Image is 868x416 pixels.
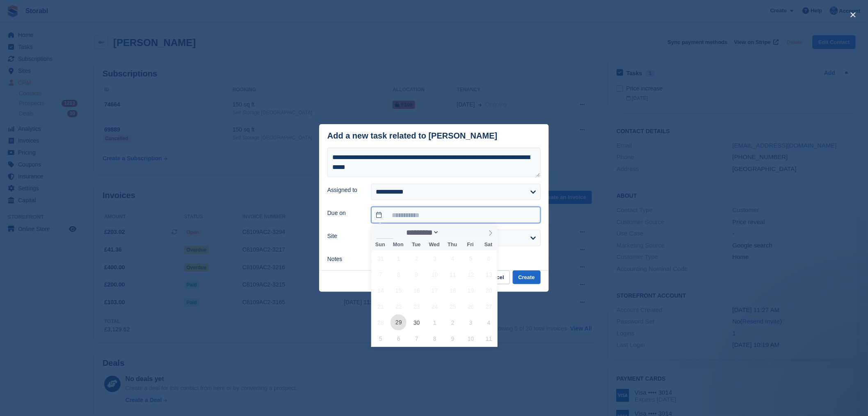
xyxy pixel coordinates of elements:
[443,242,461,247] span: Thu
[327,131,498,141] div: Add a new task related to [PERSON_NAME]
[847,8,860,21] button: close
[327,232,361,240] label: Site
[371,242,389,247] span: Sun
[407,242,425,247] span: Tue
[391,266,407,282] span: September 8, 2025
[425,242,443,247] span: Wed
[391,298,407,314] span: September 22, 2025
[372,298,388,314] span: September 21, 2025
[391,330,407,347] span: October 6, 2025
[372,250,388,266] span: August 31, 2025
[409,298,425,314] span: September 23, 2025
[409,266,425,282] span: September 9, 2025
[427,298,443,314] span: September 24, 2025
[445,330,461,347] span: October 9, 2025
[404,228,440,237] select: Month
[481,250,497,266] span: September 6, 2025
[481,298,497,314] span: September 27, 2025
[445,266,461,282] span: September 11, 2025
[481,266,497,282] span: September 13, 2025
[391,250,407,266] span: September 1, 2025
[481,282,497,298] span: September 20, 2025
[409,314,425,330] span: September 30, 2025
[372,314,388,330] span: September 28, 2025
[439,228,465,237] input: Year
[391,314,407,330] span: September 29, 2025
[409,250,425,266] span: September 2, 2025
[409,330,425,347] span: October 7, 2025
[372,282,388,298] span: September 14, 2025
[445,314,461,330] span: October 2, 2025
[327,255,361,263] label: Notes
[463,282,479,298] span: September 19, 2025
[481,314,497,330] span: October 4, 2025
[372,266,388,282] span: September 7, 2025
[463,314,479,330] span: October 3, 2025
[427,330,443,347] span: October 8, 2025
[461,242,480,247] span: Fri
[463,266,479,282] span: September 12, 2025
[372,330,388,347] span: October 5, 2025
[481,330,497,347] span: October 11, 2025
[409,282,425,298] span: September 16, 2025
[463,298,479,314] span: September 26, 2025
[445,298,461,314] span: September 25, 2025
[327,209,361,217] label: Due on
[427,250,443,266] span: September 3, 2025
[445,282,461,298] span: September 18, 2025
[463,250,479,266] span: September 5, 2025
[327,186,361,194] label: Assigned to
[445,250,461,266] span: September 4, 2025
[513,270,541,284] button: Create
[427,282,443,298] span: September 17, 2025
[427,266,443,282] span: September 10, 2025
[389,242,407,247] span: Mon
[480,242,498,247] span: Sat
[463,330,479,347] span: October 10, 2025
[427,314,443,330] span: October 1, 2025
[391,282,407,298] span: September 15, 2025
